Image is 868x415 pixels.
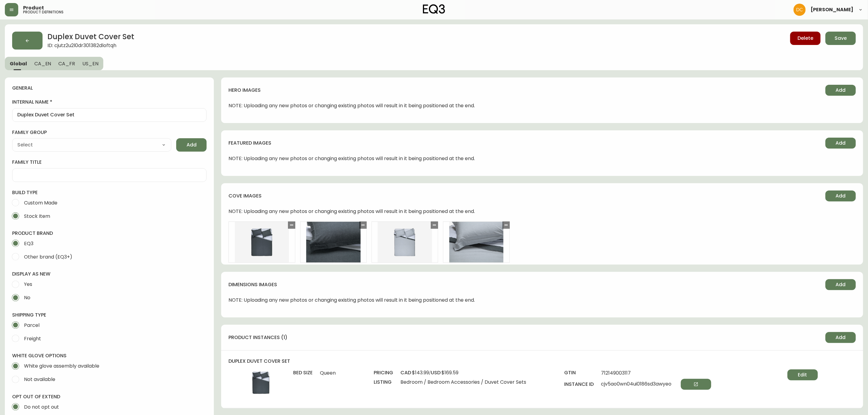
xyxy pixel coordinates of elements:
span: $169.59 [441,369,458,376]
button: Delete [790,32,821,45]
button: Add [825,85,856,96]
h4: duplex duvet cover set [228,358,856,365]
span: Parcel [24,322,39,328]
span: Product [23,5,44,10]
span: ID: cjutz2u2l0dr301382dloftqh [47,43,134,50]
span: Edit [798,372,807,378]
img: 4b886822-d016-4af4-8cde-f26ae8e33f9e.jpg [248,369,274,396]
span: CA_FR [58,60,75,67]
button: Add [825,279,856,290]
span: Custom Made [24,200,57,206]
h5: product definitions [23,10,63,14]
h4: display as new [12,271,207,277]
h4: build type [12,189,207,196]
img: 7eb451d6983258353faa3212700b340b [794,4,806,16]
span: usd [431,369,441,376]
span: NOTE: Uploading any new photos or changing existing photos will result in it being positioned at ... [228,297,475,303]
h4: shipping type [12,312,207,318]
span: cad [400,369,411,376]
h4: listing [374,379,393,386]
span: cjv5ao0wn04ui0186sd3awyeo [601,379,711,390]
button: Add [825,138,856,149]
span: Other brand (EQ3+) [24,254,72,260]
button: Add [176,138,207,152]
h4: product brand [12,230,207,237]
span: Do not opt out [24,404,59,410]
span: Add [836,87,846,94]
span: EQ3 [24,240,33,247]
label: family title [12,159,207,166]
span: Add [836,334,846,341]
span: Delete [798,35,813,42]
span: [PERSON_NAME] [811,7,853,12]
span: Yes [24,281,32,287]
span: US_EN [82,60,98,67]
span: No [24,294,30,301]
h4: featured images [228,140,821,146]
span: Add [836,140,846,146]
span: Freight [24,335,41,342]
h4: hero images [228,87,821,94]
h4: product instances (1) [228,334,821,341]
h4: cove images [228,193,821,199]
label: internal name [12,99,207,105]
h2: Duplex Duvet Cover Set [47,32,134,43]
span: Add [836,281,846,288]
span: Global [10,60,27,67]
span: White glove assembly available [24,363,99,369]
h4: pricing [374,369,393,376]
span: / [400,369,526,376]
h4: dimensions images [228,281,821,288]
span: Queen [320,370,336,376]
span: Add [836,193,846,199]
span: Add [187,142,197,148]
h4: bed size [293,369,313,376]
button: Edit [787,369,818,380]
img: logo [423,4,445,14]
span: NOTE: Uploading any new photos or changing existing photos will result in it being positioned at ... [228,209,475,214]
span: Not available [24,376,55,382]
span: NOTE: Uploading any new photos or changing existing photos will result in it being positioned at ... [228,103,475,108]
h4: white glove options [12,352,207,359]
span: Stock Item [24,213,50,219]
span: $143.99 [412,369,429,376]
button: Add [825,332,856,343]
button: Save [825,32,856,45]
span: 712149003117 [601,370,711,376]
h4: general [12,85,202,91]
span: NOTE: Uploading any new photos or changing existing photos will result in it being positioned at ... [228,156,475,161]
h4: instance id [564,381,594,388]
h4: gtin [564,369,594,376]
span: CA_EN [34,60,51,67]
span: Bedroom / Bedroom Accessories / Duvet Cover Sets [400,379,526,385]
label: family group [12,129,171,136]
span: Save [835,35,847,42]
button: Add [825,190,856,201]
h4: opt out of extend [12,393,207,400]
